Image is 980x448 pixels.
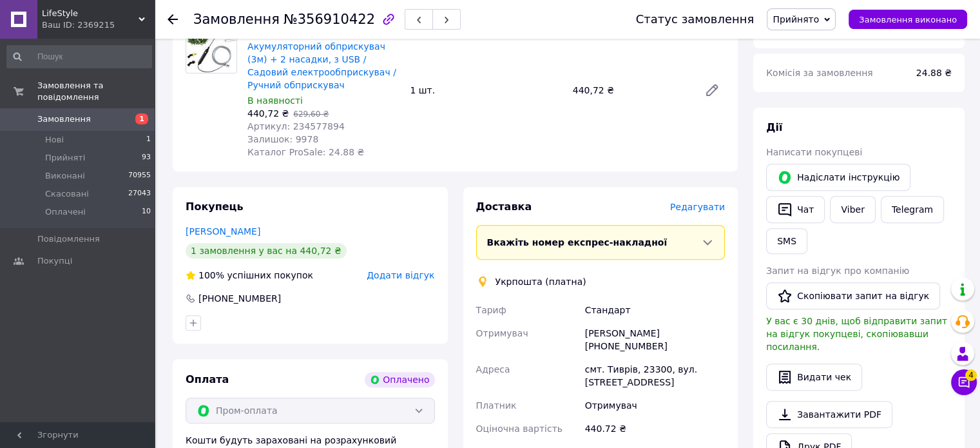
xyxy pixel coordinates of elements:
[293,110,329,119] span: 629,60 ₴
[859,15,957,24] span: Замовлення виконано
[766,164,910,191] button: Надіслати інструкцію
[582,358,727,394] div: смт. Тиврів, 23300, вул. [STREET_ADDRESS]
[965,369,977,381] span: 4
[197,292,282,305] div: [PHONE_NUMBER]
[365,372,434,387] div: Оплачено
[6,45,152,68] input: Пошук
[476,424,562,434] span: Оціночна вартість
[849,10,967,29] button: Замовлення виконано
[568,81,694,99] div: 440,72 ₴
[42,19,155,31] div: Ваш ID: 2369215
[766,282,940,309] button: Скопіювати запит на відгук
[168,13,178,26] div: Повернутися назад
[476,200,532,213] span: Доставка
[247,108,289,119] span: 440,72 ₴
[42,8,139,19] span: LifeStyle
[766,401,892,428] a: Завантажити PDF
[766,228,807,254] button: SMS
[193,12,280,27] span: Замовлення
[247,134,318,144] span: Залишок: 9978
[128,170,151,182] span: 70955
[186,243,347,258] div: 1 замовлення у вас на 440,72 ₴
[476,328,528,338] span: Отримувач
[186,373,229,385] span: Оплата
[45,152,85,164] span: Прийняті
[142,206,151,218] span: 10
[582,417,727,440] div: 440.72 ₴
[699,77,725,103] a: Редагувати
[128,188,151,200] span: 27043
[766,316,947,352] span: У вас є 30 днів, щоб відправити запит на відгук покупцеві, скопіювавши посилання.
[881,196,944,223] a: Telegram
[135,113,148,124] span: 1
[37,255,72,267] span: Покупці
[476,364,510,375] span: Адреса
[45,188,89,200] span: Скасовані
[492,275,590,288] div: Укрпошта (платна)
[766,68,873,78] span: Комісія за замовлення
[146,134,151,146] span: 1
[766,196,825,223] button: Чат
[916,68,952,78] span: 24.88 ₴
[45,206,86,218] span: Оплачені
[951,369,977,395] button: Чат з покупцем4
[186,23,236,73] img: Акумуляторний обприскувач (3м) + 2 насадки, з USB / Садовий електрообприскувач / Ручний обприскувач
[766,266,909,276] span: Запит на відгук про компанію
[766,364,862,391] button: Видати чек
[476,400,517,411] span: Платник
[142,152,151,164] span: 93
[247,121,345,131] span: Артикул: 234577894
[830,196,875,223] a: Viber
[247,95,303,106] span: В наявності
[636,13,754,26] div: Статус замовлення
[670,202,725,212] span: Редагувати
[283,12,375,27] span: №356910422
[773,14,819,24] span: Прийнято
[37,233,100,245] span: Повідомлення
[582,298,727,322] div: Стандарт
[766,147,862,157] span: Написати покупцеві
[582,394,727,417] div: Отримувач
[487,237,668,248] span: Вкажіть номер експрес-накладної
[198,270,224,280] span: 100%
[367,270,434,280] span: Додати відгук
[37,113,91,125] span: Замовлення
[37,80,155,103] span: Замовлення та повідомлення
[186,269,313,282] div: успішних покупок
[45,134,64,146] span: Нові
[247,147,364,157] span: Каталог ProSale: 24.88 ₴
[247,41,396,90] a: Акумуляторний обприскувач (3м) + 2 насадки, з USB / Садовий електрообприскувач / Ручний обприскувач
[582,322,727,358] div: [PERSON_NAME] [PHONE_NUMBER]
[476,305,506,315] span: Тариф
[186,200,244,213] span: Покупець
[186,226,260,237] a: [PERSON_NAME]
[45,170,85,182] span: Виконані
[766,121,782,133] span: Дії
[405,81,567,99] div: 1 шт.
